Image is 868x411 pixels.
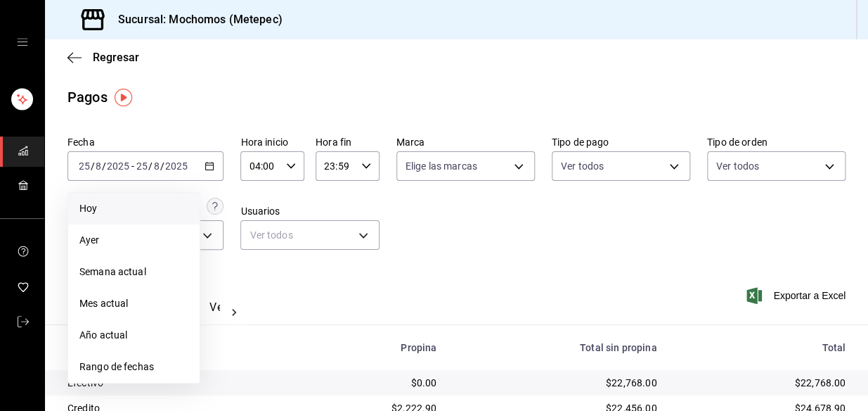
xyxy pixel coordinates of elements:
[240,206,379,216] label: Usuarios
[552,137,690,147] label: Tipo de pago
[67,137,224,147] label: Fecha
[79,201,188,216] span: Hoy
[93,51,139,64] span: Regresar
[240,220,379,250] div: Ver todos
[131,160,134,172] span: -
[79,328,188,343] span: Año actual
[459,376,656,390] div: $22,768.00
[102,160,106,172] span: /
[115,89,132,106] img: Tooltip marker
[160,160,164,172] span: /
[240,137,304,147] label: Hora inicio
[309,376,436,390] div: $0.00
[17,37,28,48] button: open drawer
[136,160,148,172] input: --
[316,137,380,147] label: Hora fin
[67,51,139,64] button: Regresar
[78,160,91,172] input: --
[148,160,153,172] span: /
[396,137,535,147] label: Marca
[209,301,262,324] button: Ver pagos
[79,296,188,311] span: Mes actual
[707,137,846,147] label: Tipo de orden
[679,376,846,390] div: $22,768.00
[79,360,188,374] span: Rango de fechas
[679,342,846,353] div: Total
[107,11,283,28] h3: Sucursal: Mochomos (Metepec)
[153,160,160,172] input: --
[406,159,477,173] span: Elige las marcas
[67,87,108,108] div: Pagos
[106,160,130,172] input: ----
[749,287,846,304] button: Exportar a Excel
[79,265,188,279] span: Semana actual
[95,160,102,172] input: --
[79,233,188,248] span: Ayer
[459,342,656,353] div: Total sin propina
[309,342,436,353] div: Propina
[164,160,188,172] input: ----
[91,160,95,172] span: /
[716,159,759,173] span: Ver todos
[561,159,604,173] span: Ver todos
